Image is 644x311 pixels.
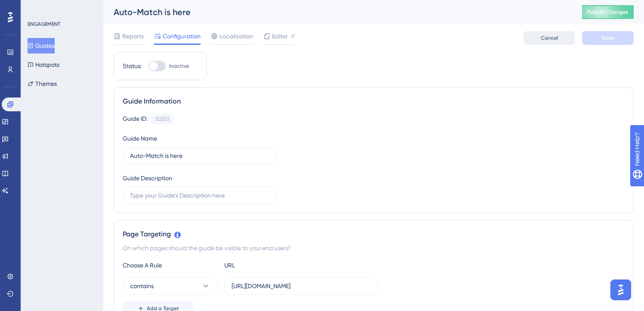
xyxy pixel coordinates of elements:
input: Type your Guide’s Name here [130,151,269,160]
input: Type your Guide’s Description here [130,191,269,200]
button: contains [123,277,217,295]
iframe: UserGuiding AI Assistant Launcher [608,277,634,303]
div: On which pages should the guide be visible to your end users? [123,243,625,253]
span: Editor [272,31,288,41]
span: Cancel [541,35,558,41]
span: Save [602,35,614,41]
button: Publish Changes [582,5,634,19]
div: Auto-Match is here [114,6,560,18]
button: Themes [28,76,57,91]
button: Save [582,31,634,45]
span: Reports [122,31,144,41]
div: ENGAGEMENT [28,21,60,28]
button: Guides [28,38,55,53]
div: Status: [123,61,142,71]
div: URL [224,260,319,270]
span: Publish Changes [587,9,629,16]
span: contains [130,281,154,291]
span: Configuration [163,31,201,41]
div: Choose A Rule [123,260,217,270]
div: Page Targeting [123,229,625,239]
div: 152572 [155,116,170,123]
span: Inactive [169,63,189,69]
div: Guide ID: [123,113,148,125]
div: Guide Information [123,96,625,107]
span: Need Help? [20,2,54,13]
button: Hotspots [28,57,59,72]
div: Guide Name [123,133,157,144]
div: Guide Description [123,173,172,183]
span: Localization [220,31,253,41]
button: Cancel [523,31,575,45]
input: yourwebsite.com/path [232,281,370,291]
